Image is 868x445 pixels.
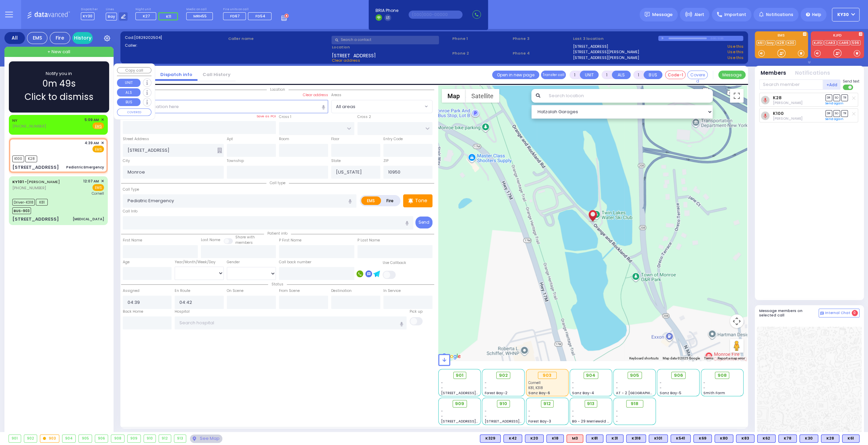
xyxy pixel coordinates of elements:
[736,434,754,443] div: K83
[361,196,381,205] label: EMS
[724,12,746,18] span: Important
[499,400,507,407] span: 910
[442,89,466,103] button: Show street map
[841,110,848,117] span: TR
[12,155,24,162] span: K100
[572,414,574,419] span: -
[572,390,594,396] span: Sanz Bay-4
[837,12,849,18] span: KY30
[843,79,859,84] span: Send text
[799,434,818,443] div: K30
[694,12,704,18] span: Alert
[201,237,220,243] label: Last Name
[441,390,505,396] span: [STREET_ADDRESS][PERSON_NAME]
[616,419,653,424] div: -
[821,434,839,443] div: BLS
[123,187,139,192] label: Call Type
[756,40,765,45] a: K61
[499,372,508,379] span: 902
[528,385,543,390] span: K81, K318
[175,309,190,314] label: Hospital
[73,217,104,222] div: [MEDICAL_DATA]
[671,434,691,443] div: K541
[331,136,339,142] label: Floor
[773,100,802,105] span: Chaim Dovid Mendlowitz
[331,288,352,294] label: Destination
[616,390,666,396] span: AT - 2 [GEOGRAPHIC_DATA]
[303,92,328,98] label: Clear address
[47,48,70,55] span: + New call
[660,385,662,390] span: -
[123,309,143,314] label: Back Home
[665,71,686,79] button: Code-1
[606,434,623,443] div: BLS
[123,100,328,113] input: Search location here
[543,400,551,407] span: 912
[12,118,17,123] a: NY
[833,110,840,117] span: SO
[332,36,439,44] input: Search a contact
[513,50,571,56] span: Phone 4
[264,231,291,236] span: Patient info
[674,372,683,379] span: 906
[703,380,705,385] span: -
[727,44,743,49] a: Use this
[837,40,850,45] a: CAR6
[573,36,658,42] label: Last 3 location
[123,136,149,142] label: Street Address
[452,36,510,42] span: Phone 1
[159,435,171,442] div: 912
[820,312,824,315] img: comment-alt.png
[492,71,539,79] a: Open in new page
[106,13,117,20] span: Bay
[135,8,180,12] label: Night unit
[572,385,574,390] span: -
[567,434,583,443] div: ALS
[812,40,823,45] a: KJFD
[175,316,406,329] input: Search hospital
[9,435,21,442] div: 901
[12,185,46,191] span: [PHONE_NUMBER]
[773,111,783,116] a: K100
[83,179,99,184] span: 12:07 AM
[332,52,376,58] span: [STREET_ADDRESS]
[572,409,574,414] span: -
[528,409,530,414] span: -
[128,435,141,442] div: 909
[144,435,156,442] div: 910
[92,184,104,191] span: EMS
[166,14,171,19] span: K11
[12,199,35,206] span: Driver-K318
[485,419,549,424] span: [STREET_ADDRESS][PERSON_NAME]
[485,409,487,414] span: -
[134,35,162,40] span: [0829202504]
[227,158,244,164] label: Township
[730,339,744,353] button: Drag Pegman onto the map to open Street View
[715,434,733,443] div: BLS
[649,434,668,443] div: K101
[773,95,781,100] a: K28
[50,32,70,44] div: Fire
[693,434,712,443] div: BLS
[528,419,551,424] span: Forest Bay-3
[528,380,541,385] span: Cornell
[25,155,37,162] span: K28
[644,71,662,79] button: BUS
[485,385,487,390] span: -
[12,216,59,223] div: [STREET_ADDRESS]
[415,217,432,228] button: Send
[267,87,289,92] span: Location
[546,434,564,443] div: K18
[331,92,341,98] label: Areas
[279,238,301,243] label: P First Name
[381,196,400,205] label: Fire
[778,434,797,443] div: BLS
[227,288,244,294] label: On Scene
[279,114,291,120] label: Cross 1
[81,8,98,12] label: Dispatcher
[441,385,443,390] span: -
[125,43,226,48] label: Caller:
[626,434,646,443] div: BLS
[606,434,623,443] div: K31
[626,434,646,443] div: K318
